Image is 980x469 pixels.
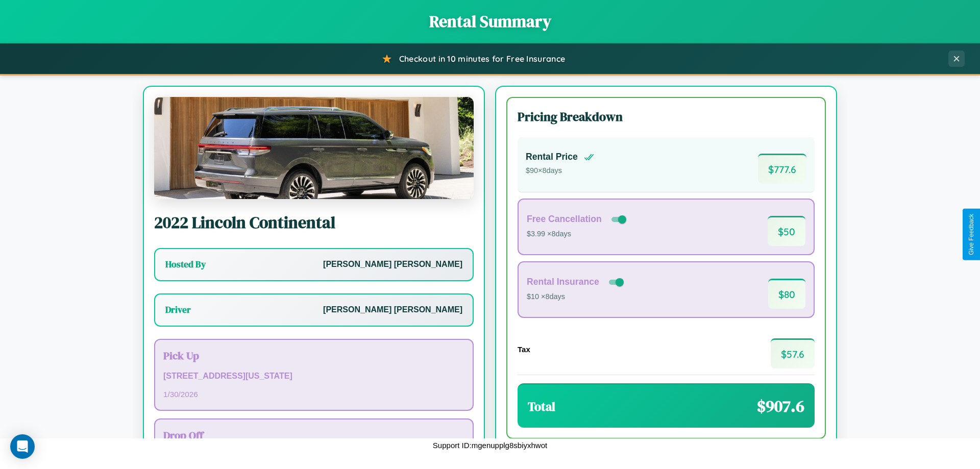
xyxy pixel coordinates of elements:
h3: Pricing Breakdown [518,108,815,125]
h3: Drop Off [163,428,464,442]
h4: Free Cancellation [527,214,602,225]
div: Give Feedback [968,214,975,255]
h2: 2022 Lincoln Continental [154,211,474,234]
p: $3.99 × 8 days [527,228,628,241]
p: $ 90 × 8 days [526,164,594,178]
span: Checkout in 10 minutes for Free Insurance [399,54,565,64]
h1: Rental Summary [10,10,970,33]
h3: Total [528,398,555,415]
h3: Driver [165,304,191,316]
div: Open Intercom Messenger [10,434,35,459]
p: Support ID: mgenupplg8sbiyxhwot [433,438,547,452]
h4: Rental Insurance [527,277,599,287]
span: $ 777.6 [758,154,806,184]
p: [STREET_ADDRESS][US_STATE] [163,369,464,384]
span: $ 50 [768,216,805,246]
span: $ 57.6 [771,338,815,368]
p: $10 × 8 days [527,290,626,304]
span: $ 80 [768,279,805,309]
h4: Rental Price [526,152,578,162]
p: [PERSON_NAME] [PERSON_NAME] [323,303,462,317]
h4: Tax [518,345,530,354]
img: Lincoln Continental [154,97,474,199]
p: 1 / 30 / 2026 [163,387,464,401]
h3: Hosted By [165,258,206,270]
h3: Pick Up [163,348,464,363]
span: $ 907.6 [757,395,804,417]
p: [PERSON_NAME] [PERSON_NAME] [323,257,462,272]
